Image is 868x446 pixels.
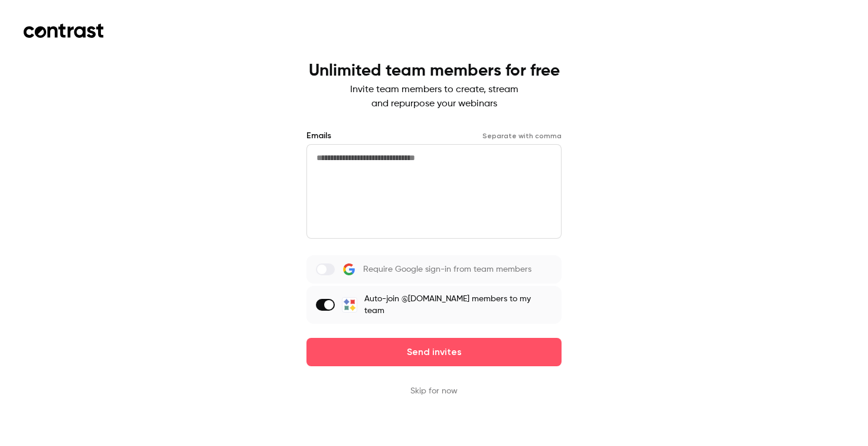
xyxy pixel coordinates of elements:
p: Invite team members to create, stream and repurpose your webinars [309,83,560,111]
img: Disclo [342,298,357,312]
label: Auto-join @[DOMAIN_NAME] members to my team [306,286,562,324]
h1: Unlimited team members for free [309,61,560,80]
label: Require Google sign-in from team members [306,255,562,284]
label: Emails [306,130,331,142]
button: Send invites [306,338,562,366]
p: Separate with comma [482,131,562,141]
button: Skip for now [410,385,458,397]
